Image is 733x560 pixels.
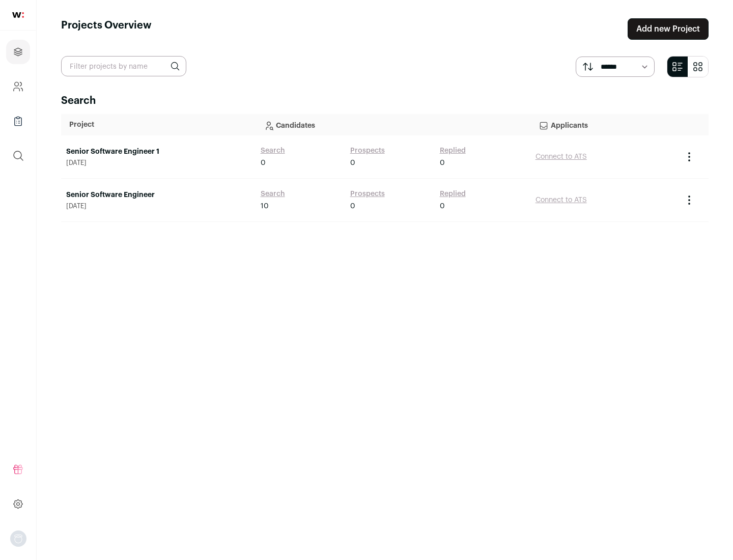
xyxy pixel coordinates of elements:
[350,201,355,211] span: 0
[6,74,30,99] a: Company and ATS Settings
[261,146,285,156] a: Search
[535,153,587,160] a: Connect to ATS
[350,146,385,156] a: Prospects
[10,530,26,547] img: nopic.png
[61,18,152,40] h1: Projects Overview
[261,201,269,211] span: 10
[61,56,186,76] input: Filter projects by name
[628,18,709,40] a: Add new Project
[69,120,247,130] p: Project
[350,158,355,168] span: 0
[350,189,385,199] a: Prospects
[440,189,466,199] a: Replied
[261,158,266,168] span: 0
[535,197,587,204] a: Connect to ATS
[683,194,695,206] button: Project Actions
[10,530,26,547] button: Open dropdown
[440,201,445,211] span: 0
[66,147,250,157] a: Senior Software Engineer 1
[6,109,30,133] a: Company Lists
[261,189,285,199] a: Search
[61,94,709,108] h2: Search
[440,146,466,156] a: Replied
[683,151,695,163] button: Project Actions
[6,40,30,64] a: Projects
[66,202,250,210] span: [DATE]
[12,12,24,18] img: wellfound-shorthand-0d5821cbd27db2630d0214b213865d53afaa358527fdda9d0ea32b1df1b89c2c.svg
[440,158,445,168] span: 0
[66,190,250,200] a: Senior Software Engineer
[66,159,250,167] span: [DATE]
[539,115,670,135] p: Applicants
[264,115,522,135] p: Candidates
